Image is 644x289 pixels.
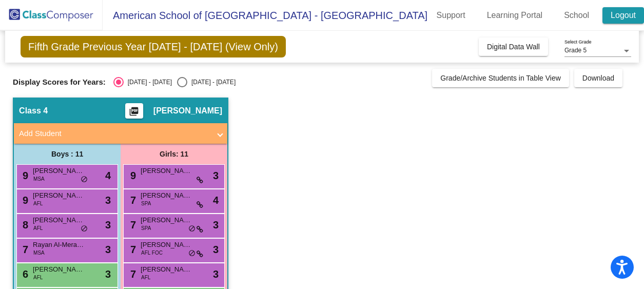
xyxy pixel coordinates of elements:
span: 3 [105,242,111,257]
span: 7 [128,244,136,255]
span: 7 [128,195,136,206]
span: 3 [105,266,111,282]
mat-expansion-panel-header: Add Student [14,123,227,144]
span: [PERSON_NAME] [33,215,84,225]
a: Learning Portal [479,7,551,24]
span: MSA [33,249,45,257]
span: 4 [105,168,111,183]
span: SPA [141,224,151,232]
span: 9 [20,170,28,181]
div: Boys : 11 [14,144,121,164]
span: 7 [128,219,136,230]
span: [PERSON_NAME] [33,166,84,176]
span: MSA [33,175,45,183]
span: 4 [213,192,219,208]
button: Grade/Archive Students in Table View [432,69,569,87]
span: Digital Data Wall [487,43,540,51]
span: do_not_disturb_alt [81,176,88,184]
span: do_not_disturb_alt [188,249,196,258]
button: Digital Data Wall [479,37,548,56]
mat-panel-title: Add Student [19,128,210,140]
div: [DATE] - [DATE] [124,78,172,87]
span: Grade/Archive Students in Table View [440,74,561,82]
span: AFL [33,274,43,281]
div: Girls: 11 [121,144,227,164]
span: American School of [GEOGRAPHIC_DATA] - [GEOGRAPHIC_DATA] [103,7,427,24]
span: SPA [141,200,151,207]
span: AFL [33,224,43,232]
span: 8 [20,219,28,230]
a: Support [428,7,474,24]
span: Class 4 [19,106,48,116]
span: 3 [213,168,219,183]
mat-icon: picture_as_pdf [128,106,140,121]
span: 7 [128,268,136,280]
span: 3 [213,266,219,282]
span: [PERSON_NAME] [153,106,222,116]
span: 7 [20,244,28,255]
span: do_not_disturb_alt [188,225,196,233]
div: [DATE] - [DATE] [187,78,236,87]
span: AFL [141,274,150,281]
span: Download [582,74,614,82]
span: 3 [105,217,111,233]
span: AFL [33,200,43,207]
span: [PERSON_NAME] [141,190,192,201]
span: 3 [213,242,219,257]
mat-radio-group: Select an option [113,77,236,87]
span: 3 [105,192,111,208]
span: [PERSON_NAME] [141,166,192,176]
span: 9 [20,195,28,206]
a: Logout [602,7,644,24]
span: AFL FOC [141,249,163,257]
span: 6 [20,268,28,280]
span: 3 [213,217,219,233]
span: [PERSON_NAME] [33,264,84,275]
span: 9 [128,170,136,181]
span: [PERSON_NAME] [141,240,192,250]
span: [PERSON_NAME] [33,190,84,201]
button: Print Students Details [125,103,143,119]
span: do_not_disturb_alt [81,225,88,233]
span: [PERSON_NAME] [141,264,192,275]
span: Rayan Al-Meraikhi [33,240,84,250]
span: Fifth Grade Previous Year [DATE] - [DATE] (View Only) [21,36,286,57]
span: [PERSON_NAME] [141,215,192,225]
span: Display Scores for Years: [13,78,106,87]
button: Download [574,69,622,87]
a: School [556,7,597,24]
span: Grade 5 [564,47,587,54]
